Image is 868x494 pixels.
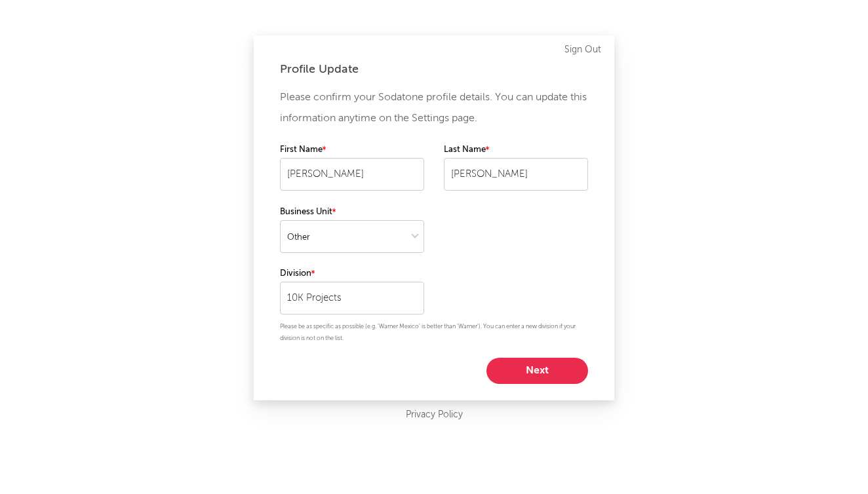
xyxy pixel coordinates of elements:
[280,266,424,282] label: Division
[280,204,424,220] label: Business Unit
[406,407,463,423] a: Privacy Policy
[280,282,424,314] input: Your division
[444,158,588,191] input: Your last name
[280,62,588,77] div: Profile Update
[280,321,588,345] p: Please be as specific as possible (e.g. 'Warner Mexico' is better than 'Warner'). You can enter a...
[444,142,588,158] label: Last Name
[280,142,424,158] label: First Name
[280,158,424,191] input: Your first name
[564,42,601,58] a: Sign Out
[486,358,588,384] button: Next
[280,87,588,129] p: Please confirm your Sodatone profile details. You can update this information anytime on the Sett...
